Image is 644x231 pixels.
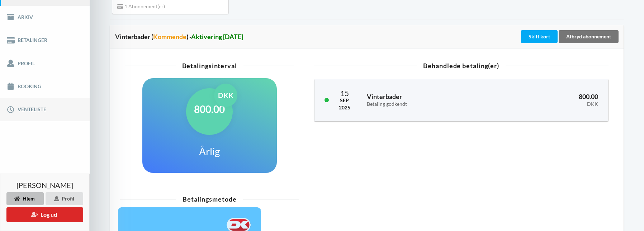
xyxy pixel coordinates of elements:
[117,3,165,9] span: 1 Abonnement(er)
[498,101,598,107] div: DKK
[6,192,44,205] div: Hjem
[314,62,609,69] div: Behandlede betaling(er)
[16,181,73,189] span: [PERSON_NAME]
[339,104,350,111] div: 2025
[6,207,83,222] button: Log ud
[120,196,299,202] div: Betalingsmetode
[521,30,558,43] div: Skift kort
[559,30,619,43] div: Afbryd abonnement
[115,33,520,40] div: Vinterbader
[579,93,598,100] span: 800.00
[125,62,294,69] div: Betalingsinterval
[191,33,243,41] span: Aktivering [DATE]
[153,33,186,41] span: Kommende
[339,89,350,97] div: 15
[46,192,83,205] div: Profil
[339,97,350,104] div: Sep
[367,93,488,107] h3: Vinterbader
[367,101,488,107] div: Betaling godkendt
[214,84,237,107] div: DKK
[151,33,243,40] div: ( ) -
[199,145,220,158] h1: Årlig
[194,103,225,115] h1: 800.00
